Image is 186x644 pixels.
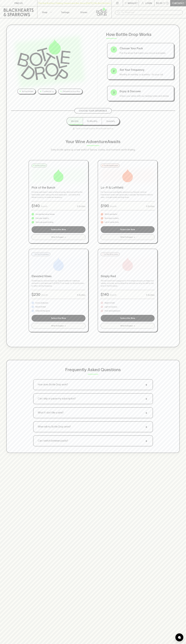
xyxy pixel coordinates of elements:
div: 2 [111,68,117,74]
p: $ 140 [32,203,40,209]
p: 6 Bottles [146,293,155,297]
p: Tastings [61,11,69,14]
p: 6 Bottles [77,293,85,297]
p: Set Your Frequency [120,68,171,72]
p: Lo-Fi & Leftfield [101,185,155,190]
p: Bright to bold [105,302,115,304]
p: Simply Red [101,274,155,278]
span: + [65,236,66,239]
p: Monthly, bi-monthly, or quarterly - it's your call [120,73,171,76]
p: /month [41,293,48,297]
p: Choose Your Experience [79,109,107,112]
p: Rare & limited [35,306,46,308]
p: When will my Bottle Drop arrive? [38,425,71,429]
p: $0.00 [156,2,162,5]
p: Enjoy & Discover [120,89,171,93]
p: Handpicked value heroes [35,213,55,216]
span: Awaits [107,139,120,144]
p: Seriously good drinking [35,221,53,224]
p: /month [41,205,47,208]
p: How does Bottle Drop work? [38,383,68,386]
p: Wild & wonderful [105,213,117,216]
p: Iconic producers [35,302,48,304]
p: For the curious and slightly adventurous. Natural, minimal intervention wines with personality in... [101,191,155,199]
img: Lo-Fi & Leftfield [121,169,134,182]
button: How does Bottle Drop work?+ [34,380,153,390]
p: Pure red expressions [105,310,120,312]
p: Login [145,2,152,5]
button: Subscribe Now [32,226,85,233]
div: 1 [111,46,117,53]
p: Curated by us [42,90,54,93]
img: Pick of the Bunch [52,169,65,182]
p: Checkout [172,2,184,5]
button: Subscribe Now [101,226,155,233]
img: Elevated Vines [52,258,65,271]
button: Can I switch between packs?+ [34,436,153,446]
p: 6 Bottles [77,205,85,208]
p: Everyday delights [35,217,49,220]
p: 0 [167,2,168,4]
button: What To Expect+ [101,234,155,240]
p: Sometimes you want to dial it up. Special bottles for milestone moments or just because it's [DAT... [32,279,85,287]
p: For the Curious [35,164,45,167]
p: Choose Your Pack [120,46,171,50]
p: Left of center finds [105,221,119,224]
p: Pick of the Bunch [32,185,85,190]
div: 3 [111,89,117,96]
p: Can I skip or pause my subscription? [38,397,76,400]
p: $ 190 [101,203,109,209]
span: + [144,439,148,443]
a: Tastings [56,6,74,18]
span: What To Expect [120,236,133,239]
img: bubble-icon [178,636,181,639]
button: What To Expect+ [32,323,85,329]
button: When will my Bottle Drop arrive?+ [34,422,153,432]
span: What To Expect [51,236,64,239]
p: Elevated Vines [32,274,85,278]
p: Pause or cancel anytime. We're flexible like that. [73,127,114,130]
p: 6 Bottles [146,205,155,208]
p: Boundary pushers [105,217,119,220]
p: /month [110,205,117,208]
p: Wishlist [128,2,138,5]
p: Frequently Asked Questions [65,367,121,373]
p: Stores [80,11,87,14]
button: Can I skip or pause my subscription?+ [34,394,153,404]
p: The red wine lover's playground. From bright and juicy to deep and velvety, a journey across styl... [101,279,155,287]
p: What if I don't like a wine? [38,411,64,414]
span: + [144,425,148,429]
p: $ 230 [32,292,40,297]
button: Bi-Monthly [83,117,102,125]
p: Pick the wines that match your mood and palate [120,51,171,55]
a: Stores [74,6,93,18]
button: What To Expect+ [32,234,85,240]
span: + [144,397,148,401]
button: What if I don't like a wine?+ [34,408,153,418]
p: No bad bottles [22,90,33,93]
button: Quarterly [102,117,119,125]
p: Unbox your wines with our tasting notes and stories [120,94,171,98]
span: What To Expect [51,324,64,327]
p: For Red Wine Lovers [104,253,118,255]
p: Your Wine Adventure [66,138,120,145]
p: For the Adventurous [104,164,118,167]
p: Shop [42,11,47,14]
p: Every bottle opens up a new world of flavors, stories, and moments worth sharing. [40,148,146,152]
span: + [65,324,66,327]
p: Drinking well doesn't need a hefty price tag. Here's proof that the best bottles aren't always th... [32,191,85,199]
p: For the Connoisseur [35,253,49,255]
img: Simply Red [121,258,134,271]
button: Shop [37,6,56,18]
p: Can I switch between packs? [38,439,68,443]
p: Cellar worthy gems [35,310,50,312]
span: + [134,236,135,239]
span: What To Expect [120,324,133,327]
span: + [134,324,135,327]
p: Delivered to your door [63,90,80,93]
button: Subscribe Now [101,315,155,322]
input: Try "Pinot noir" [121,10,181,15]
button: Monthly [67,117,83,125]
span: + [144,383,148,387]
p: Light to luscious [105,306,117,308]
